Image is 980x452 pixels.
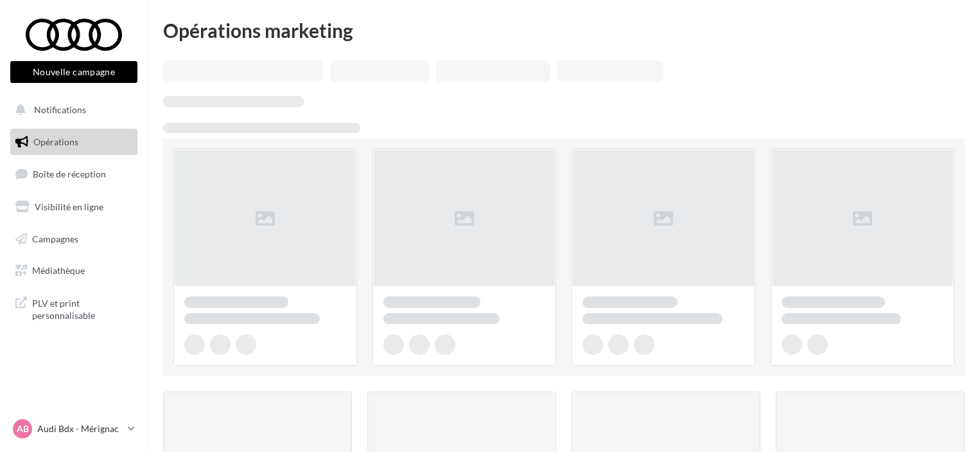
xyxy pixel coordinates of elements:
[8,160,140,188] a: Boîte de réception
[17,422,29,435] span: AB
[34,104,86,115] span: Notifications
[32,265,85,276] span: Médiathèque
[163,21,965,40] div: Opérations marketing
[8,289,140,327] a: PLV et print personnalisable
[8,129,140,156] a: Opérations
[35,201,103,212] span: Visibilité en ligne
[10,417,137,441] a: AB Audi Bdx - Mérignac
[33,136,78,147] span: Opérations
[33,168,106,179] span: Boîte de réception
[8,194,140,221] a: Visibilité en ligne
[37,422,123,435] p: Audi Bdx - Mérignac
[10,61,137,83] button: Nouvelle campagne
[8,257,140,284] a: Médiathèque
[8,226,140,253] a: Campagnes
[32,233,78,244] span: Campagnes
[32,294,132,322] span: PLV et print personnalisable
[8,96,135,123] button: Notifications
